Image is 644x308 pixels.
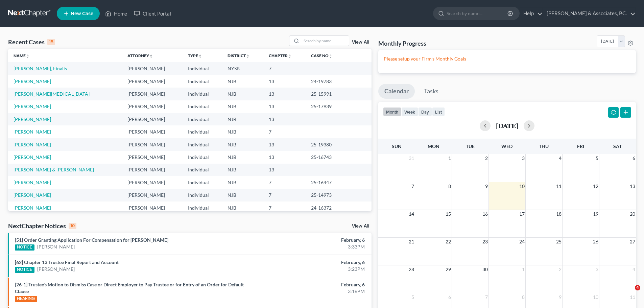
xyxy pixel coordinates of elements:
[521,265,525,274] span: 1
[521,293,525,301] span: 8
[14,180,51,185] a: [PERSON_NAME]
[519,238,525,246] span: 24
[222,151,263,163] td: NJB
[496,122,518,129] h2: [DATE]
[183,164,222,176] td: Individual
[263,151,306,163] td: 13
[558,154,562,162] span: 4
[263,125,306,138] td: 7
[15,244,34,251] div: NOTICE
[408,210,415,218] span: 14
[14,192,51,198] a: [PERSON_NAME]
[306,88,372,100] td: 25-15991
[448,154,452,162] span: 1
[122,100,183,113] td: [PERSON_NAME]
[15,237,168,243] a: [51] Order Granting Application For Compensation for [PERSON_NAME]
[183,151,222,163] td: Individual
[149,54,153,58] i: unfold_more
[263,176,306,189] td: 7
[519,182,525,190] span: 10
[122,176,183,189] td: [PERSON_NAME]
[14,167,94,172] a: [PERSON_NAME] & [PERSON_NAME]
[592,182,599,190] span: 12
[329,54,333,58] i: unfold_more
[222,75,263,88] td: NJB
[8,38,55,46] div: Recent Cases
[102,7,130,20] a: Home
[222,176,263,189] td: NJB
[253,266,365,273] div: 3:23PM
[577,143,584,149] span: Fri
[69,223,76,229] div: 10
[392,143,402,149] span: Sun
[263,100,306,113] td: 13
[632,154,636,162] span: 6
[14,129,51,135] a: [PERSON_NAME]
[263,62,306,75] td: 7
[482,238,488,246] span: 23
[37,266,75,273] a: [PERSON_NAME]
[401,107,418,116] button: week
[14,142,51,147] a: [PERSON_NAME]
[14,205,51,211] a: [PERSON_NAME]
[484,182,488,190] span: 9
[122,189,183,202] td: [PERSON_NAME]
[188,53,202,58] a: Typeunfold_more
[183,100,222,113] td: Individual
[183,75,222,88] td: Individual
[482,210,488,218] span: 16
[222,125,263,138] td: NJB
[253,281,365,288] div: February, 6
[445,210,452,218] span: 15
[306,138,372,151] td: 25-19380
[14,91,90,97] a: [PERSON_NAME][MEDICAL_DATA]
[183,125,222,138] td: Individual
[222,88,263,100] td: NJB
[14,53,30,58] a: Nameunfold_more
[621,285,637,301] iframe: Intercom live chat
[501,143,512,149] span: Wed
[306,176,372,189] td: 25-16447
[592,293,599,301] span: 10
[37,243,75,250] a: [PERSON_NAME]
[484,154,488,162] span: 2
[411,182,415,190] span: 7
[484,293,488,301] span: 7
[269,53,292,58] a: Chapterunfold_more
[15,296,37,302] div: HEARING
[14,66,67,71] a: [PERSON_NAME], Finalis
[306,100,372,113] td: 25-17939
[198,54,202,58] i: unfold_more
[130,7,174,20] a: Client Portal
[448,182,452,190] span: 8
[222,62,263,75] td: NYSB
[122,75,183,88] td: [PERSON_NAME]
[306,75,372,88] td: 24-19783
[122,125,183,138] td: [PERSON_NAME]
[122,88,183,100] td: [PERSON_NAME]
[418,84,445,99] a: Tasks
[629,210,636,218] span: 20
[183,88,222,100] td: Individual
[183,189,222,202] td: Individual
[629,182,636,190] span: 13
[519,210,525,218] span: 17
[14,154,51,160] a: [PERSON_NAME]
[47,39,55,45] div: 15
[432,107,445,116] button: list
[555,182,562,190] span: 11
[378,39,426,47] h3: Monthly Progress
[555,210,562,218] span: 18
[263,138,306,151] td: 13
[635,285,640,290] span: 4
[306,189,372,202] td: 25-14973
[521,154,525,162] span: 3
[378,84,415,99] a: Calendar
[352,40,369,45] a: View All
[263,75,306,88] td: 13
[263,189,306,202] td: 7
[183,62,222,75] td: Individual
[595,265,599,274] span: 3
[408,238,415,246] span: 21
[183,113,222,125] td: Individual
